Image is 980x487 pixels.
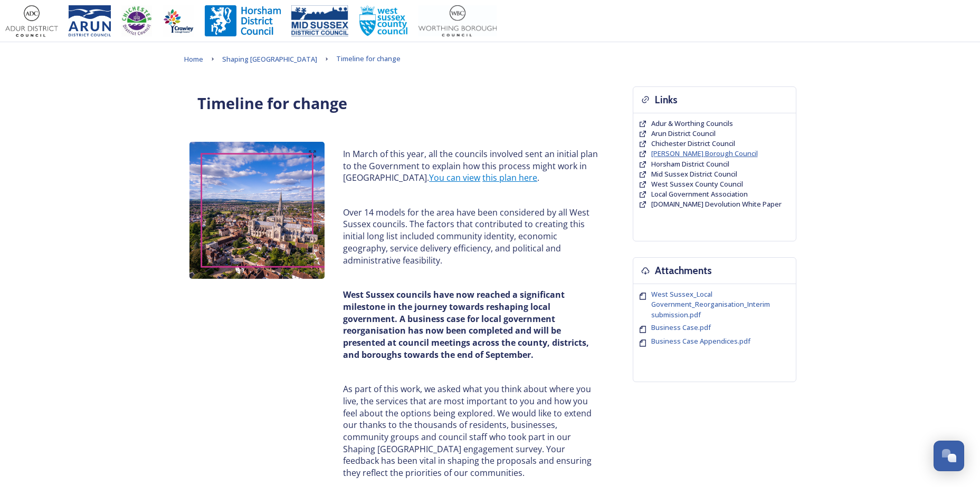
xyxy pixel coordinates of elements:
span: Horsham District Council [651,159,729,169]
span: Mid Sussex District Council [651,169,737,179]
span: Business Case Appendices.pdf [651,336,750,346]
p: As part of this work, we asked what you think about where you live, the services that are most im... [343,383,598,479]
a: Home [184,53,203,65]
strong: West Sussex councils have now reached a significant milestone in the journey towards reshaping lo... [343,289,591,361]
img: Horsham%20DC%20Logo.jpg [205,5,281,37]
a: this plan here [482,172,537,183]
a: Chichester District Council [651,139,735,149]
h3: Attachments [655,263,712,278]
a: [DOMAIN_NAME] Devolution White Paper [651,199,782,209]
a: Adur & Worthing Councils [651,119,733,129]
span: Business Case.pdf [651,323,711,332]
a: Shaping [GEOGRAPHIC_DATA] [222,53,317,65]
img: Crawley%20BC%20logo.jpg [163,5,194,37]
span: Timeline for change [336,54,401,63]
a: Arun District Council [651,129,716,139]
a: You can view [429,172,480,183]
h3: Links [655,92,678,108]
span: West Sussex_Local Government_Reorganisation_Interim submission.pdf [651,289,770,319]
strong: Timeline for change [197,93,347,113]
a: Horsham District Council [651,159,729,169]
img: CDC%20Logo%20-%20you%20may%20have%20a%20better%20version.jpg [121,5,152,37]
p: In March of this year, all the councils involved sent an initial plan to the Government to explai... [343,148,598,184]
a: Local Government Association [651,189,748,199]
a: [PERSON_NAME] Borough Council [651,149,758,159]
button: Open Chat [934,441,964,471]
span: [PERSON_NAME] Borough Council [651,149,758,158]
span: Local Government Association [651,189,748,199]
span: Arun District Council [651,129,716,138]
img: Arun%20District%20Council%20logo%20blue%20CMYK.jpg [69,5,111,37]
img: 150ppimsdc%20logo%20blue.png [291,5,348,37]
img: Adur%20logo%20%281%29.jpeg [5,5,58,37]
span: Home [184,54,203,64]
img: Worthing_Adur%20%281%29.jpg [418,5,497,37]
span: [DOMAIN_NAME] Devolution White Paper [651,199,782,209]
span: Shaping [GEOGRAPHIC_DATA] [222,54,317,64]
img: WSCCPos-Spot-25mm.jpg [359,5,408,37]
span: Adur & Worthing Councils [651,119,733,128]
a: West Sussex County Council [651,179,743,189]
p: Over 14 models for the area have been considered by all West Sussex councils. The factors that co... [343,207,598,267]
a: Mid Sussex District Council [651,169,737,179]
